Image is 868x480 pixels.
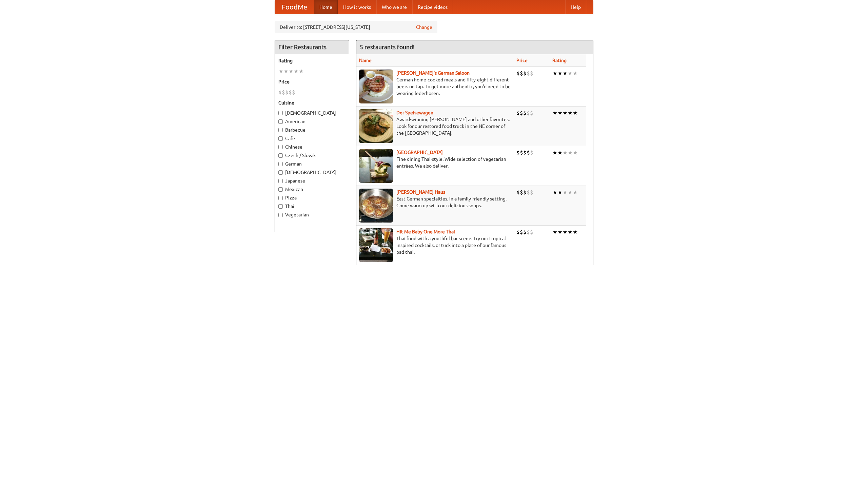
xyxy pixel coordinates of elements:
li: ★ [299,68,304,75]
li: ★ [568,189,573,196]
li: ★ [563,189,568,196]
a: [PERSON_NAME]'s German Saloon [396,70,470,76]
li: ★ [563,149,568,156]
li: ★ [552,70,557,77]
li: ★ [573,189,578,196]
ng-pluralize: 5 restaurants found! [360,44,415,50]
li: ★ [294,68,299,75]
label: Mexican [278,186,346,193]
li: $ [282,89,285,96]
a: Home [314,0,338,14]
li: $ [527,109,530,117]
li: $ [520,189,523,196]
div: Deliver to: [STREET_ADDRESS][US_STATE] [275,21,437,33]
label: Thai [278,203,346,210]
li: ★ [283,68,289,75]
p: Thai food with a youthful bar scene. Try our tropical inspired cocktails, or tuck into a plate of... [359,235,511,255]
li: $ [523,149,527,156]
input: Japanese [278,179,283,183]
li: $ [527,149,530,156]
li: ★ [557,228,563,236]
label: Barbecue [278,127,346,133]
label: Pizza [278,194,346,201]
a: [GEOGRAPHIC_DATA] [396,150,443,155]
li: ★ [568,70,573,77]
li: ★ [557,149,563,156]
input: [DEMOGRAPHIC_DATA] [278,170,283,175]
label: [DEMOGRAPHIC_DATA] [278,169,346,176]
h5: Cuisine [278,99,346,106]
img: satay.jpg [359,149,393,183]
a: Rating [552,58,567,63]
li: $ [530,228,533,236]
li: $ [530,189,533,196]
input: Cafe [278,136,283,141]
li: $ [516,228,520,236]
li: ★ [573,149,578,156]
li: $ [516,149,520,156]
li: ★ [568,228,573,236]
h5: Rating [278,57,346,64]
li: $ [520,70,523,77]
img: kohlhaus.jpg [359,189,393,223]
li: $ [530,70,533,77]
h5: Price [278,78,346,85]
input: Pizza [278,196,283,200]
a: Change [416,24,432,31]
b: [PERSON_NAME] Haus [396,189,445,195]
h4: Filter Restaurants [275,40,349,54]
label: [DEMOGRAPHIC_DATA] [278,110,346,116]
p: East German specialties, in a family-friendly setting. Come warm up with our delicious soups. [359,195,511,209]
img: babythai.jpg [359,228,393,262]
input: Czech / Slovak [278,153,283,158]
li: ★ [568,149,573,156]
input: German [278,162,283,166]
input: Thai [278,204,283,209]
label: Cafe [278,135,346,142]
li: ★ [563,70,568,77]
img: speisewagen.jpg [359,109,393,143]
li: $ [523,228,527,236]
li: $ [527,70,530,77]
li: $ [523,70,527,77]
li: $ [516,70,520,77]
a: Help [565,0,586,14]
li: $ [520,109,523,117]
a: Hit Me Baby One More Thai [396,229,455,234]
li: $ [520,149,523,156]
li: ★ [573,70,578,77]
li: ★ [552,228,557,236]
li: ★ [557,189,563,196]
li: $ [523,109,527,117]
input: Mexican [278,187,283,192]
li: ★ [568,109,573,117]
li: $ [527,228,530,236]
label: Japanese [278,177,346,184]
li: $ [530,149,533,156]
a: Recipe videos [412,0,453,14]
input: [DEMOGRAPHIC_DATA] [278,111,283,115]
a: Name [359,58,372,63]
li: ★ [563,228,568,236]
li: ★ [563,109,568,117]
li: ★ [573,228,578,236]
li: $ [289,89,292,96]
a: Der Speisewagen [396,110,433,115]
img: esthers.jpg [359,70,393,103]
p: Award-winning [PERSON_NAME] and other favorites. Look for our restored food truck in the NE corne... [359,116,511,136]
input: Chinese [278,145,283,149]
li: $ [516,189,520,196]
label: Vegetarian [278,211,346,218]
p: Fine dining Thai-style. Wide selection of vegetarian entrées. We also deliver. [359,156,511,169]
li: $ [516,109,520,117]
li: ★ [557,70,563,77]
li: $ [527,189,530,196]
a: How it works [338,0,376,14]
li: ★ [289,68,294,75]
li: ★ [573,109,578,117]
input: American [278,119,283,124]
